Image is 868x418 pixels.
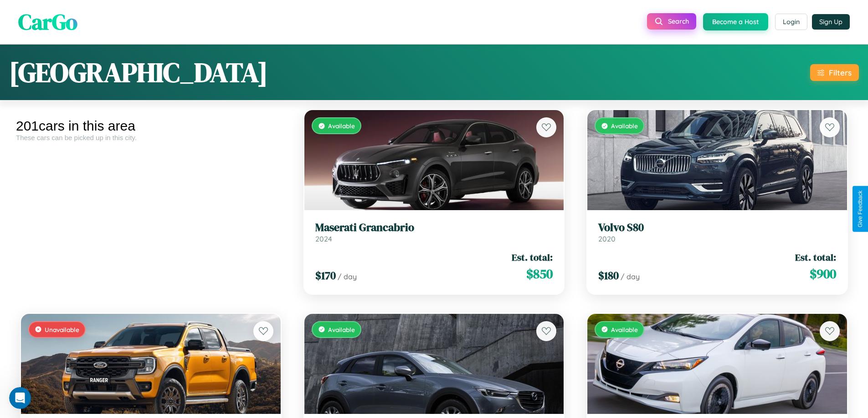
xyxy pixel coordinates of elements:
div: Filters [829,68,852,77]
span: $ 900 [810,265,836,283]
span: 2020 [598,234,616,243]
h3: Maserati Grancabrio [315,221,553,234]
span: / day [338,272,357,281]
a: Maserati Grancabrio2024 [315,221,553,243]
span: / day [621,272,640,281]
span: Available [328,122,355,130]
span: Search [668,17,689,25]
span: Available [328,326,355,333]
span: CarGo [18,7,77,37]
span: 2024 [315,234,332,243]
span: $ 170 [315,268,336,283]
h3: Volvo S80 [598,221,836,234]
button: Search [647,13,696,30]
a: Volvo S802020 [598,221,836,243]
button: Sign Up [812,14,850,30]
button: Become a Host [703,13,768,30]
span: Unavailable [45,326,79,333]
span: $ 180 [598,268,619,283]
span: Available [611,326,638,333]
span: $ 850 [526,265,553,283]
span: Available [611,122,638,130]
div: 201 cars in this area [16,118,286,134]
button: Filters [810,64,859,81]
button: Login [775,14,807,30]
span: Est. total: [512,251,553,264]
div: These cars can be picked up in this city. [16,134,286,141]
h1: [GEOGRAPHIC_DATA] [9,54,268,91]
div: Give Feedback [857,191,863,227]
iframe: Intercom live chat [9,387,31,409]
span: Est. total: [795,251,836,264]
